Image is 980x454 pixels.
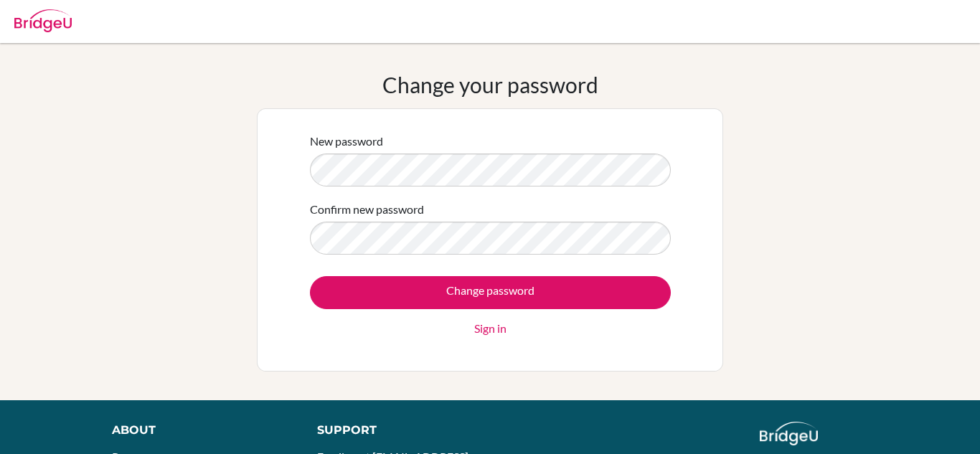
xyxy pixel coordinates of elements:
img: Bridge-U [14,9,72,32]
img: logo_white@2x-f4f0deed5e89b7ecb1c2cc34c3e3d731f90f0f143d5ea2071677605dd97b5244.png [760,422,818,445]
input: Change password [310,276,671,309]
label: Confirm new password [310,201,424,218]
a: Sign in [474,320,507,337]
label: New password [310,133,383,150]
div: Support [317,422,476,439]
h1: Change your password [382,72,598,98]
div: About [112,422,285,439]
